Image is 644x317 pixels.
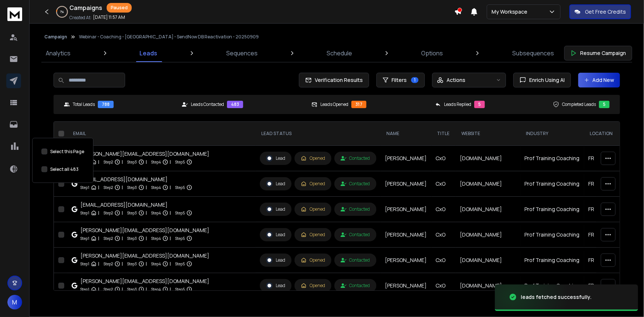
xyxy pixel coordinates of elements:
[151,235,161,242] p: Step 4
[381,146,431,171] td: [PERSON_NAME]
[146,260,147,268] p: |
[44,34,67,40] button: Campaign
[564,46,632,61] button: Resume Campaign
[151,158,161,166] p: Step 4
[512,49,554,58] p: Subsequences
[431,197,456,222] td: CxO
[140,49,157,58] p: Leads
[50,166,79,172] label: Select all 483
[520,197,584,222] td: Prof Training Coaching
[456,222,520,248] td: [DOMAIN_NAME]
[80,278,209,285] div: [PERSON_NAME][EMAIL_ADDRESS][DOMAIN_NAME]
[60,10,64,14] p: 7 %
[146,209,147,217] p: |
[146,184,147,191] p: |
[584,171,619,197] td: FR
[327,49,352,58] p: Schedule
[175,209,185,217] p: Step 5
[73,101,95,107] p: Total Leads
[7,295,22,310] button: M
[41,44,75,62] a: Analytics
[376,73,425,87] button: Filters1
[104,235,113,242] p: Step 2
[170,235,171,242] p: |
[584,197,619,222] td: FR
[104,260,113,268] p: Step 2
[520,222,584,248] td: Prof Training Coaching
[80,227,209,234] div: [PERSON_NAME][EMAIL_ADDRESS][DOMAIN_NAME]
[411,77,419,83] span: 1
[520,171,584,197] td: Prof Training Coaching
[146,158,147,166] p: |
[301,181,325,187] div: Opened
[520,146,584,171] td: Prof Training Coaching
[431,273,456,299] td: CxO
[492,8,530,15] p: My Workspace
[474,101,485,108] div: 5
[79,34,259,40] p: Webinar - Coaching - [GEOGRAPHIC_DATA] - SendNow DB Reactivation - 20250909
[351,101,366,108] div: 317
[520,273,584,299] td: Prof Training Coaching
[50,149,84,155] label: Select this Page
[104,184,113,191] p: Step 2
[392,76,407,84] span: Filters
[456,248,520,273] td: [DOMAIN_NAME]
[584,273,619,299] td: FR
[151,209,161,217] p: Step 4
[417,44,448,62] a: Options
[170,209,171,217] p: |
[127,260,137,268] p: Step 3
[341,232,370,238] div: Contacted
[170,184,171,191] p: |
[584,146,619,171] td: FR
[444,101,471,107] p: Leads Replied
[222,44,262,62] a: Sequences
[80,260,89,268] p: Step 1
[122,260,123,268] p: |
[80,235,89,242] p: Step 1
[585,8,626,15] p: Get Free Credits
[170,286,171,293] p: |
[175,158,185,166] p: Step 5
[341,181,370,187] div: Contacted
[80,201,192,209] div: [EMAIL_ADDRESS][DOMAIN_NAME]
[7,7,22,21] img: logo
[151,260,161,268] p: Step 4
[584,122,619,146] th: location
[381,222,431,248] td: [PERSON_NAME]
[80,176,192,183] div: [EMAIL_ADDRESS][DOMAIN_NAME]
[104,158,113,166] p: Step 2
[431,222,456,248] td: CxO
[170,158,171,166] p: |
[456,171,520,197] td: [DOMAIN_NAME]
[341,283,370,289] div: Contacted
[299,73,369,87] button: Verification Results
[431,146,456,171] td: CxO
[456,122,520,146] th: website
[98,158,99,166] p: |
[69,3,102,12] h1: Campaigns
[508,44,558,62] a: Subsequences
[301,206,325,212] div: Opened
[80,184,89,191] p: Step 1
[520,248,584,273] td: Prof Training Coaching
[191,101,224,107] p: Leads Contacted
[599,101,610,108] div: 5
[127,209,137,217] p: Step 3
[456,197,520,222] td: [DOMAIN_NAME]
[584,248,619,273] td: FR
[323,44,357,62] a: Schedule
[431,122,456,146] th: title
[175,235,185,242] p: Step 5
[320,101,348,107] p: Leads Opened
[381,171,431,197] td: [PERSON_NAME]
[146,235,147,242] p: |
[151,184,161,191] p: Step 4
[266,180,285,187] div: Lead
[513,73,571,87] button: Enrich Using AI
[569,4,631,19] button: Get Free Credits
[266,231,285,238] div: Lead
[266,257,285,263] div: Lead
[381,273,431,299] td: [PERSON_NAME]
